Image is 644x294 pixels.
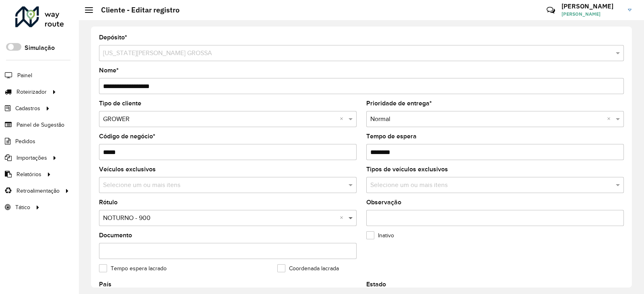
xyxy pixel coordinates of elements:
[99,197,118,207] label: Rótulo
[93,6,180,14] h2: Cliente - Editar registro
[15,104,40,113] span: Cadastros
[366,132,417,141] label: Tempo de espera
[25,43,55,53] label: Simulação
[17,88,47,96] span: Roteirizador
[17,170,41,179] span: Relatórios
[340,213,347,223] span: Clear all
[99,230,132,240] label: Documento
[366,164,448,174] label: Tipos de veículos exclusivos
[99,164,156,174] label: Veículos exclusivos
[17,71,32,80] span: Painel
[99,33,127,42] label: Depósito
[17,154,47,162] span: Importações
[366,197,401,207] label: Observação
[366,231,394,240] label: Inativo
[99,66,119,75] label: Nome
[99,99,141,108] label: Tipo de cliente
[99,264,167,273] label: Tempo espera lacrado
[542,2,559,19] a: Contato Rápido
[340,114,347,124] span: Clear all
[17,121,64,129] span: Painel de Sugestão
[366,99,432,108] label: Prioridade de entrega
[15,203,30,212] span: Tático
[15,137,35,146] span: Pedidos
[277,264,339,273] label: Coordenada lacrada
[366,280,386,289] label: Estado
[99,280,111,289] label: País
[99,132,155,141] label: Código de negócio
[607,114,614,124] span: Clear all
[17,187,60,195] span: Retroalimentação
[561,2,622,10] h3: [PERSON_NAME]
[561,10,622,18] span: [PERSON_NAME]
